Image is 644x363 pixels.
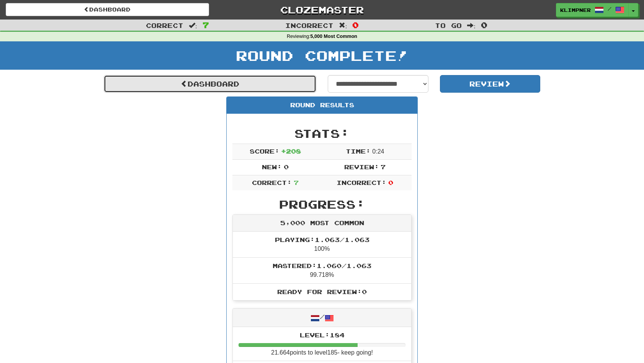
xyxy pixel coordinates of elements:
[203,20,209,29] span: 7
[388,179,393,186] span: 0
[372,148,384,155] span: 0 : 24
[104,75,316,93] a: Dashboard
[435,21,462,29] span: To go
[281,147,301,155] span: + 208
[556,3,629,17] a: klimpner /
[233,232,411,258] li: 100%
[233,309,411,327] div: /
[221,3,424,16] a: Clozemaster
[344,163,379,170] span: Review:
[277,288,367,295] span: Ready for Review: 0
[352,20,359,29] span: 0
[250,147,280,155] span: Score:
[346,147,371,155] span: Time:
[275,236,369,243] span: Playing: 1.063 / 1.063
[440,75,541,93] button: Review
[481,20,487,29] span: 0
[608,6,611,11] span: /
[252,179,292,186] span: Correct:
[337,179,386,186] span: Incorrect:
[189,22,197,29] span: :
[232,127,412,140] h2: Stats:
[6,3,209,16] a: Dashboard
[273,262,371,269] span: Mastered: 1.060 / 1.063
[233,215,411,232] div: 5,000 Most Common
[233,327,411,361] li: 21.664 points to level 185 - keep going!
[232,198,412,211] h2: Progress:
[294,179,299,186] span: 7
[300,331,345,338] span: Level: 184
[233,257,411,284] li: 99.718%
[284,163,289,170] span: 0
[339,22,347,29] span: :
[311,34,357,39] strong: 5,000 Most Common
[285,21,333,29] span: Incorrect
[262,163,282,170] span: New:
[381,163,386,170] span: 7
[227,97,417,114] div: Round Results
[146,21,183,29] span: Correct
[560,7,591,13] span: klimpner
[3,48,641,63] h1: Round Complete!
[467,22,476,29] span: :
